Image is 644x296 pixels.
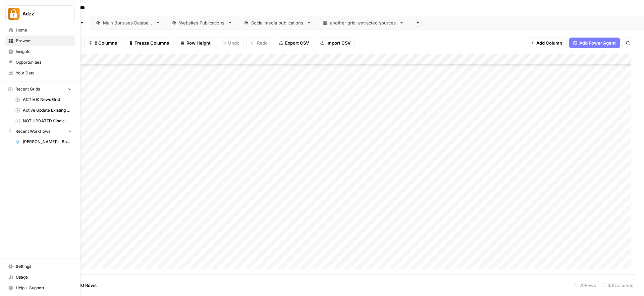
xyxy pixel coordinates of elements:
[5,68,75,78] a: Your Data
[15,128,50,134] span: Recent Workflows
[526,38,567,48] button: Add Column
[23,139,72,145] span: [PERSON_NAME]'s: Bonuses Search
[571,280,599,291] div: 70 Rows
[16,70,72,76] span: Your Data
[124,38,173,48] button: Freeze Columns
[257,40,268,46] span: Redo
[238,16,317,29] a: Social media publications
[5,272,75,283] a: Usage
[135,40,169,46] span: Freeze Columns
[218,38,244,48] button: Undo
[16,27,72,33] span: Home
[16,59,72,65] span: Opportunities
[5,25,75,36] a: Home
[5,283,75,293] button: Help + Support
[12,105,75,116] a: Active Update Existing Post
[70,282,97,289] span: Add 10 Rows
[12,116,75,126] a: NOT UPDATED Single Bonus Creation
[569,38,620,48] button: Add Power Agent
[16,263,72,270] span: Settings
[16,38,72,44] span: Browse
[23,97,72,103] span: ACTIVE: News Grid
[12,136,75,147] a: [PERSON_NAME]'s: Bonuses Search
[84,38,121,48] button: 8 Columns
[5,36,75,46] a: Browse
[5,126,75,136] button: Recent Workflows
[247,38,272,48] button: Redo
[15,86,40,92] span: Recent Grids
[579,40,616,46] span: Add Power Agent
[22,10,63,17] span: Adzz
[5,5,75,22] button: Workspace: Adzz
[285,40,309,46] span: Export CSV
[95,40,117,46] span: 8 Columns
[16,285,72,291] span: Help + Support
[23,107,72,113] span: Active Update Existing Post
[166,16,238,29] a: Websites Publications
[5,84,75,94] button: Recent Grids
[8,8,20,20] img: Adzz Logo
[316,38,355,48] button: Import CSV
[5,46,75,57] a: Insights
[103,19,153,26] div: Main Bonuses Database
[12,94,75,105] a: ACTIVE: News Grid
[5,57,75,68] a: Opportunities
[186,40,211,46] span: Row Height
[5,261,75,272] a: Settings
[275,38,313,48] button: Export CSV
[16,274,72,280] span: Usage
[23,118,72,124] span: NOT UPDATED Single Bonus Creation
[599,280,636,291] div: 8/8 Columns
[228,40,239,46] span: Undo
[330,19,396,26] div: another grid: extracted sources
[251,19,304,26] div: Social media publications
[90,16,166,29] a: Main Bonuses Database
[326,40,351,46] span: Import CSV
[16,49,72,55] span: Insights
[536,40,562,46] span: Add Column
[317,16,410,29] a: another grid: extracted sources
[176,38,215,48] button: Row Height
[179,19,225,26] div: Websites Publications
